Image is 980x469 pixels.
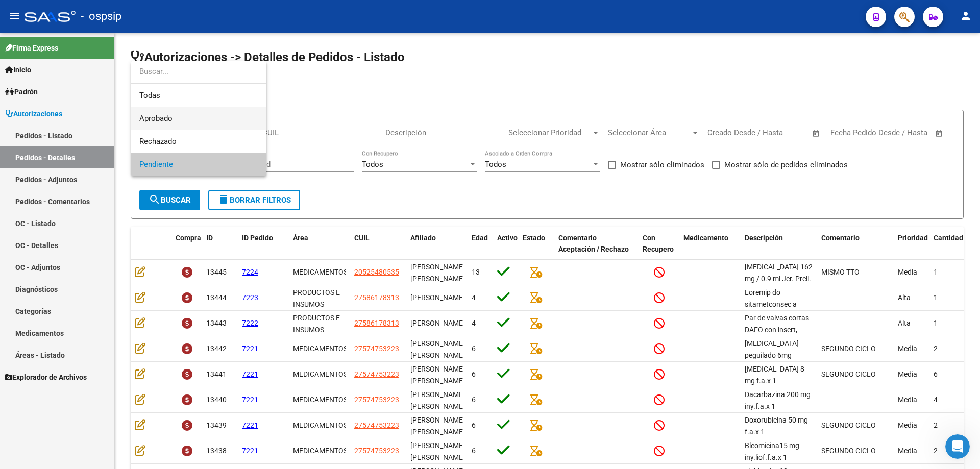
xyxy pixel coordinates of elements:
[945,434,970,459] iframe: Intercom live chat
[139,114,173,123] span: Aprobado
[139,137,177,146] span: Rechazado
[139,160,173,169] span: Pendiente
[139,84,258,107] span: Todas
[131,60,266,83] input: dropdown search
